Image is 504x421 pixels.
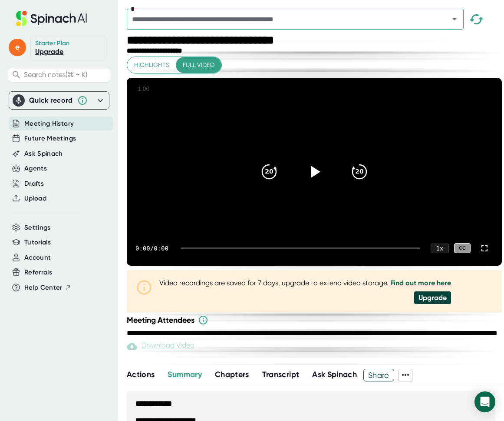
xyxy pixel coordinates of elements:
[24,223,51,233] button: Settings
[24,253,51,263] button: Account
[24,283,63,293] span: Help Center
[127,315,504,325] div: Meeting Attendees
[414,291,451,304] div: Upgrade
[35,47,63,56] a: Upgrade
[262,370,300,379] span: Transcript
[215,370,249,379] span: Chapters
[448,13,461,25] button: Open
[127,370,155,379] span: Actions
[176,57,221,73] button: Full video
[24,237,51,247] button: Tutorials
[363,369,394,381] button: Share
[159,279,451,287] div: Video recordings are saved for 7 days, upgrade to extend video storage.
[24,134,76,144] button: Future Meetings
[168,370,201,379] span: Summary
[262,369,300,381] button: Transcript
[24,164,47,174] button: Agents
[183,60,214,70] span: Full video
[474,391,495,412] div: Open Intercom Messenger
[134,60,169,70] span: Highlights
[168,369,201,381] button: Summary
[127,369,155,381] button: Actions
[215,369,249,381] button: Chapters
[127,57,176,73] button: Highlights
[364,368,394,383] span: Share
[35,40,70,47] div: Starter Plan
[24,119,74,129] button: Meeting History
[24,267,52,277] button: Referrals
[24,179,44,189] button: Drafts
[24,70,87,79] span: Search notes (⌘ + K)
[29,96,73,105] div: Quick record
[24,283,72,293] button: Help Center
[127,341,194,351] div: Paid feature
[312,369,357,381] button: Ask Spinach
[13,92,105,109] div: Quick record
[24,149,63,159] button: Ask Spinach
[390,279,451,287] a: Find out more here
[454,243,471,253] div: CC
[135,245,170,252] div: 0:00 / 0:00
[431,244,449,253] div: 1 x
[312,370,357,379] span: Ask Spinach
[24,194,46,204] button: Upload
[9,39,26,56] span: e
